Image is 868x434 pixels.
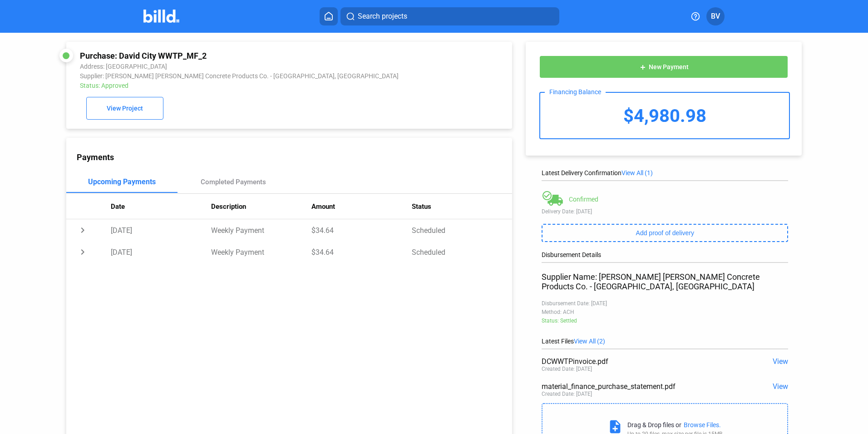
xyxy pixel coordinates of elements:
[542,309,788,315] div: Method: ACH
[542,366,592,372] div: Created Date: [DATE]
[773,382,788,391] span: View
[311,219,412,241] td: $34.64
[412,194,512,219] th: Status
[649,64,689,71] span: New Payment
[77,152,512,162] div: Payments
[80,72,415,80] div: Supplier: [PERSON_NAME] [PERSON_NAME] Concrete Products Co. - [GEOGRAPHIC_DATA], [GEOGRAPHIC_DATA]
[542,382,739,391] div: material_finance_purchase_statement.pdf
[542,338,788,345] div: Latest Files
[311,194,412,219] th: Amount
[539,56,788,78] button: New Payment
[311,241,412,263] td: $34.64
[545,88,606,96] div: Financing Balance
[627,421,681,429] div: Drag & Drop files or
[80,82,415,89] div: Status: Approved
[542,357,739,366] div: DCWWTPinvoice.pdf
[542,251,788,258] div: Disbursement Details
[621,169,653,177] span: View All (1)
[684,421,721,429] div: Browse Files.
[211,194,311,219] th: Description
[706,7,725,25] button: BV
[358,11,407,22] span: Search projects
[80,51,415,61] div: Purchase: David City WWTP_MF_2
[111,219,211,241] td: [DATE]
[569,196,598,203] div: Confirmed
[88,177,156,186] div: Upcoming Payments
[542,300,788,307] div: Disbursement Date: [DATE]
[542,224,788,242] button: Add proof of delivery
[143,10,179,23] img: Billd Company Logo
[86,97,163,120] button: View Project
[542,391,592,397] div: Created Date: [DATE]
[574,338,605,345] span: View All (2)
[711,11,720,22] span: BV
[542,318,788,324] div: Status: Settled
[636,229,694,237] span: Add proof of delivery
[201,178,266,186] div: Completed Payments
[107,105,143,112] span: View Project
[340,7,559,25] button: Search projects
[542,169,788,177] div: Latest Delivery Confirmation
[412,241,512,263] td: Scheduled
[111,241,211,263] td: [DATE]
[111,194,211,219] th: Date
[639,64,646,71] mat-icon: add
[542,272,788,291] div: Supplier Name: [PERSON_NAME] [PERSON_NAME] Concrete Products Co. - [GEOGRAPHIC_DATA], [GEOGRAPHIC...
[412,219,512,241] td: Scheduled
[211,241,311,263] td: Weekly Payment
[80,63,415,70] div: Address: [GEOGRAPHIC_DATA]
[773,357,788,366] span: View
[211,219,311,241] td: Weekly Payment
[542,208,788,215] div: Delivery Date: [DATE]
[540,93,789,138] div: $4,980.98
